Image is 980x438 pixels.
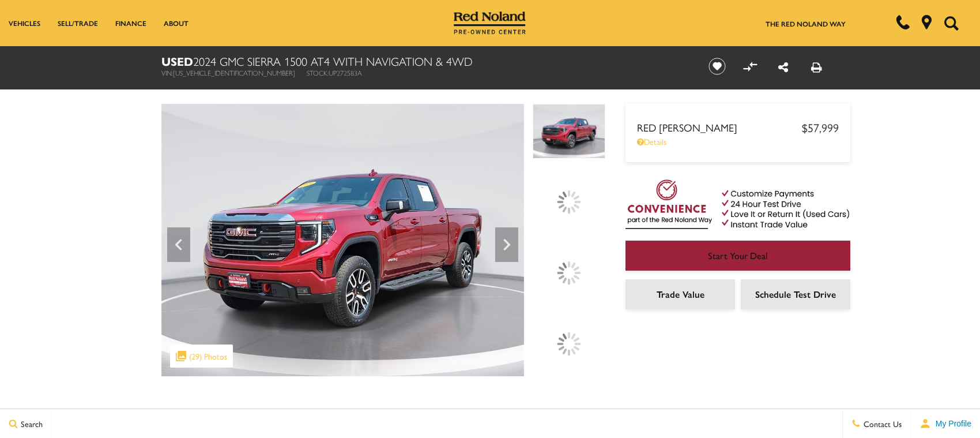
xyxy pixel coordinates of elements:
div: (29) Photos [170,345,233,368]
span: UP272583A [329,68,362,78]
a: Trade Value [625,279,735,309]
strong: Used [161,53,193,69]
img: Used 2024 Volcanic Red Tintcoat GMC AT4 image 1 [161,104,524,376]
span: My Profile [931,419,971,428]
button: Save vehicle [704,57,730,76]
a: Red [PERSON_NAME] $57,999 [637,119,839,136]
button: Open the search field [940,1,963,46]
a: Details [637,136,839,147]
a: Share this Used 2024 GMC Sierra 1500 AT4 With Navigation & 4WD [778,58,788,75]
span: $57,999 [802,119,839,136]
span: Search [18,418,43,429]
span: VIN: [161,68,173,78]
a: Print this Used 2024 GMC Sierra 1500 AT4 With Navigation & 4WD [811,58,822,75]
span: Stock: [307,68,329,78]
a: Red Noland Pre-Owned [454,16,526,27]
button: Compare vehicle [741,58,759,75]
a: The Red Noland Way [766,18,846,29]
img: Used 2024 Volcanic Red Tintcoat GMC AT4 image 1 [533,104,605,159]
span: Red [PERSON_NAME] [637,120,802,134]
img: Red Noland Pre-Owned [454,12,526,35]
a: Schedule Test Drive [741,279,850,309]
button: user-profile-menu [911,409,980,438]
span: Contact Us [861,418,902,429]
span: Schedule Test Drive [755,287,836,301]
span: Trade Value [657,287,704,301]
span: [US_VEHICLE_IDENTIFICATION_NUMBER] [173,68,295,78]
h1: 2024 GMC Sierra 1500 AT4 With Navigation & 4WD [161,55,689,68]
a: Start Your Deal [625,241,850,271]
span: Start Your Deal [708,249,768,262]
